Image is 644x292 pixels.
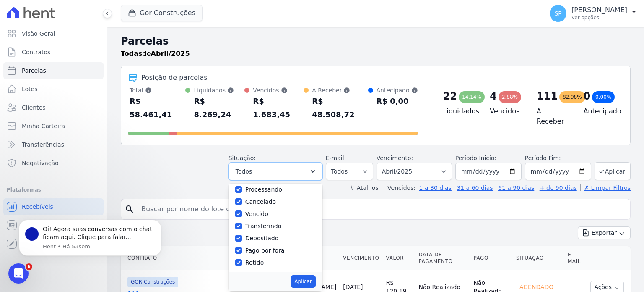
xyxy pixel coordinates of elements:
a: Contratos [3,44,104,61]
div: 82,98% [559,91,585,103]
button: Gor Construções [121,5,203,21]
th: Data de Pagamento [415,246,470,270]
span: Negativação [22,159,59,167]
p: [PERSON_NAME] [571,6,627,14]
a: Negativação [3,155,104,171]
label: E-mail: [326,155,346,161]
button: Aplicar [291,275,315,288]
button: Exportar [578,226,631,239]
div: 111 [537,89,558,103]
a: 31 a 60 dias [457,184,493,191]
div: R$ 8.269,24 [194,95,244,121]
a: + de 90 dias [540,184,577,191]
span: SP [554,11,561,16]
th: Pago [470,246,513,270]
div: R$ 0,00 [377,95,418,108]
a: Lotes [3,81,104,97]
span: Parcelas [22,66,46,75]
a: 1 a 30 dias [419,184,452,191]
p: Ver opções [571,14,627,21]
h2: Parcelas [121,34,631,49]
div: Plataformas [7,185,100,195]
i: search [125,204,135,214]
div: Posição de parcelas [141,73,208,83]
h4: Vencidos [490,106,523,116]
span: Recebíveis [22,203,53,211]
label: Pago por fora [245,247,285,254]
label: ↯ Atalhos [350,184,378,191]
div: Antecipado [377,86,418,95]
span: Minha Carteira [22,122,65,130]
th: Valor [383,246,415,270]
label: Transferindo [245,223,282,229]
div: R$ 58.461,41 [130,95,185,121]
div: 0 [583,89,590,103]
span: 6 [26,263,32,270]
div: 14,14% [459,91,485,103]
div: 22 [443,89,457,103]
a: Clientes [3,99,104,116]
button: Aplicar [595,162,631,180]
label: Depositado [245,235,279,242]
p: de [121,49,190,59]
a: Recebíveis [3,198,104,215]
div: Total [130,86,185,95]
h4: A Receber [537,106,570,126]
a: Parcelas [3,62,104,79]
div: A Receber [312,86,368,95]
iframe: Intercom notifications mensagem [6,209,174,288]
th: Vencimento [340,246,382,270]
span: Visão Geral [22,29,55,38]
label: Situação: [229,155,256,161]
label: Vencimento: [377,155,413,161]
label: Período Fim: [525,154,591,163]
span: Contratos [22,48,50,56]
iframe: Intercom live chat [8,263,29,284]
label: Processando [245,186,282,193]
div: 4 [490,89,497,103]
div: 2,88% [499,91,521,103]
a: Transferências [3,136,104,153]
label: Retido [245,259,264,266]
span: Transferências [22,140,64,149]
label: Período Inicío: [455,155,496,161]
th: Contrato [121,246,284,270]
label: Vencido [245,210,268,217]
div: Vencidos [253,86,304,95]
h4: Antecipado [583,106,617,116]
label: Cancelado [245,198,276,205]
span: Clientes [22,103,45,112]
button: Todos [229,163,322,180]
label: Vencidos: [384,184,415,191]
button: SP [PERSON_NAME] Ver opções [543,2,644,25]
input: Buscar por nome do lote ou do cliente [136,201,627,218]
strong: Todas [121,50,143,58]
a: Visão Geral [3,25,104,42]
div: R$ 48.508,72 [312,95,368,121]
strong: Abril/2025 [151,50,190,58]
a: Conta Hent [3,217,104,234]
div: 0,00% [592,91,615,103]
div: Liquidados [194,86,244,95]
a: ✗ Limpar Filtros [580,184,631,191]
a: 61 a 90 dias [498,184,534,191]
th: E-mail [564,246,587,270]
div: R$ 1.683,45 [253,95,304,121]
span: Lotes [22,85,38,93]
a: Minha Carteira [3,118,104,134]
span: Todos [236,166,252,176]
a: [DATE] [343,284,363,290]
h4: Liquidados [443,106,477,116]
th: Situação [513,246,564,270]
